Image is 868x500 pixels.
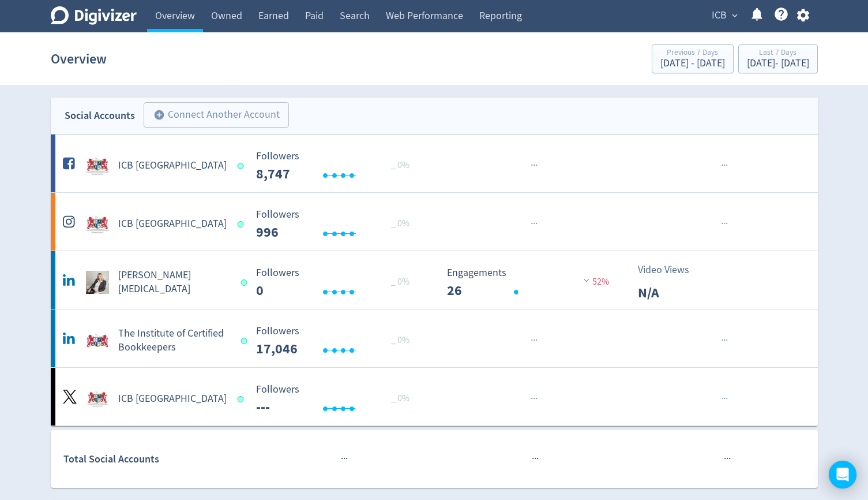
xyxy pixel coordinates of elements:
[533,391,535,406] span: ·
[51,40,107,77] h1: Overview
[86,154,109,177] img: ICB Australia undefined
[51,251,818,309] a: Amanda Linton undefined[PERSON_NAME][MEDICAL_DATA] Followers --- _ 0% Followers 0 Engagements 26 ...
[721,333,723,348] span: ·
[535,333,538,348] span: ·
[391,276,409,288] span: _ 0%
[391,393,409,404] span: _ 0%
[747,48,809,58] div: Last 7 Days
[345,452,348,466] span: ·
[536,452,539,466] span: ·
[241,338,251,344] span: Data last synced: 25 Sep 2025, 5:02am (AEST)
[533,333,535,348] span: ·
[391,159,409,171] span: _ 0%
[638,282,704,303] p: N/A
[237,396,247,402] span: Data last synced: 25 Sep 2025, 8:02am (AEST)
[51,368,818,426] a: ICB Australia undefinedICB [GEOGRAPHIC_DATA] Followers --- Followers --- _ 0%······
[250,267,423,298] svg: Followers ---
[118,217,227,231] h5: ICB [GEOGRAPHIC_DATA]
[747,58,809,69] div: [DATE] - [DATE]
[118,159,227,173] h5: ICB [GEOGRAPHIC_DATA]
[441,267,614,298] svg: Engagements 26
[726,452,728,466] span: ·
[86,387,109,411] img: ICB Australia undefined
[532,452,534,466] span: ·
[250,384,423,415] svg: Followers ---
[144,102,289,128] button: Connect Another Account
[726,217,728,231] span: ·
[535,217,538,231] span: ·
[534,452,536,466] span: ·
[86,329,109,352] img: The Institute of Certified Bookkeepers undefined
[153,109,165,121] span: add_circle
[726,391,728,406] span: ·
[723,333,726,348] span: ·
[237,221,247,227] span: Data last synced: 24 Sep 2025, 11:02pm (AEST)
[237,163,247,169] span: Data last synced: 24 Sep 2025, 11:02pm (AEST)
[533,158,535,173] span: ·
[250,151,423,181] svg: Followers ---
[531,391,533,406] span: ·
[118,327,231,355] h5: The Institute of Certified Bookkeepers
[708,6,741,25] button: ICB
[730,10,740,21] span: expand_more
[581,276,609,288] span: 52%
[51,135,818,192] a: ICB Australia undefinedICB [GEOGRAPHIC_DATA] Followers --- _ 0% Followers 8,747 ······
[241,279,251,286] span: Data last synced: 25 Sep 2025, 7:02am (AEST)
[250,326,423,356] svg: Followers ---
[723,391,726,406] span: ·
[65,107,135,124] div: Social Accounts
[724,452,726,466] span: ·
[531,217,533,231] span: ·
[86,212,109,236] img: ICB Australia undefined
[341,452,343,466] span: ·
[343,452,345,466] span: ·
[118,392,227,406] h5: ICB [GEOGRAPHIC_DATA]
[738,44,818,73] button: Last 7 Days[DATE]- [DATE]
[51,309,818,367] a: The Institute of Certified Bookkeepers undefinedThe Institute of Certified Bookkeepers Followers ...
[531,333,533,348] span: ·
[531,158,533,173] span: ·
[652,44,734,73] button: Previous 7 Days[DATE] - [DATE]
[63,451,247,468] div: Total Social Accounts
[86,271,109,294] img: Amanda Linton undefined
[660,58,725,69] div: [DATE] - [DATE]
[391,218,409,229] span: _ 0%
[638,262,704,278] p: Video Views
[250,209,423,240] svg: Followers ---
[533,217,535,231] span: ·
[51,193,818,251] a: ICB Australia undefinedICB [GEOGRAPHIC_DATA] Followers --- _ 0% Followers 996 ······
[118,268,231,296] h5: [PERSON_NAME][MEDICAL_DATA]
[721,217,723,231] span: ·
[391,334,409,346] span: _ 0%
[535,158,538,173] span: ·
[581,276,592,285] img: negative-performance.svg
[829,461,856,488] div: Open Intercom Messenger
[135,104,289,128] a: Connect Another Account
[660,48,725,58] div: Previous 7 Days
[535,391,538,406] span: ·
[712,6,727,25] span: ICB
[723,158,726,173] span: ·
[726,333,728,348] span: ·
[721,391,723,406] span: ·
[721,158,723,173] span: ·
[723,217,726,231] span: ·
[728,452,731,466] span: ·
[726,158,728,173] span: ·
